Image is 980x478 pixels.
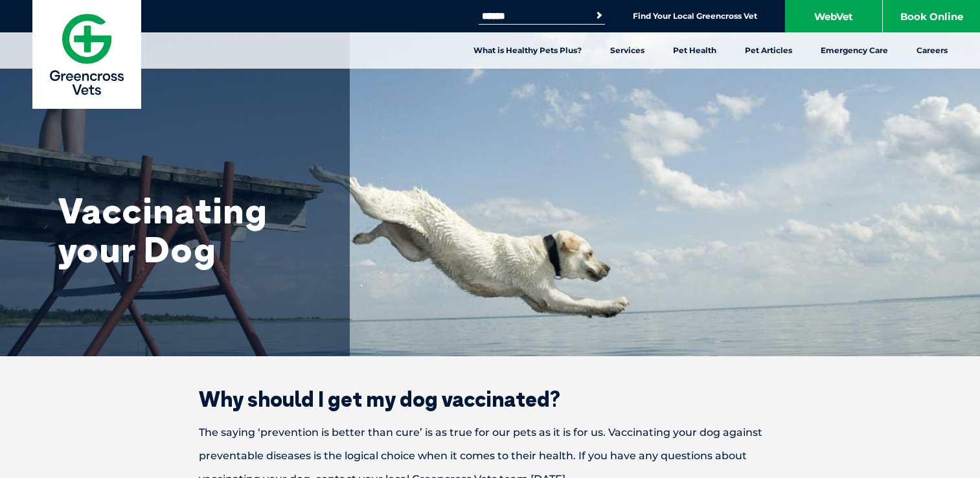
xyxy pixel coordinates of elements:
a: Services [596,32,659,69]
a: Find Your Local Greencross Vet [633,11,757,21]
h1: Vaccinating your Dog [58,191,317,269]
a: Careers [902,32,962,69]
a: Pet Articles [731,32,806,69]
button: Search [593,9,606,22]
a: Pet Health [659,32,731,69]
a: Emergency Care [806,32,902,69]
a: What is Healthy Pets Plus? [459,32,596,69]
h2: Why should I get my dog vaccinated? [154,389,827,409]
